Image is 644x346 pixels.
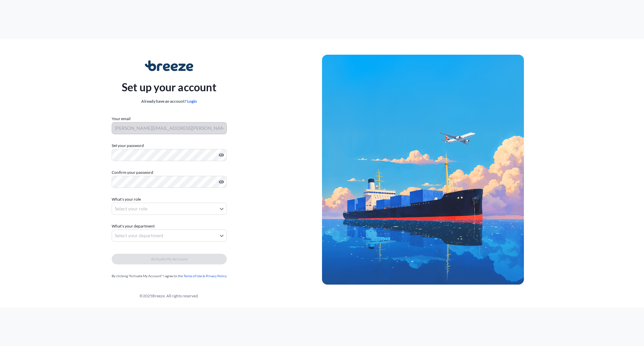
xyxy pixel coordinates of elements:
button: Select your department [112,230,227,242]
span: What's your role [112,196,141,203]
span: Select your department [115,232,163,239]
img: Ship illustration [322,55,524,284]
label: Confirm your password [112,169,227,176]
div: Already have an account? [122,98,216,105]
div: By clicking "Activate My Account" I agree to the & [112,273,227,279]
button: Activate My Account [112,254,227,264]
img: Breeze [145,60,194,71]
label: Your email [112,115,130,122]
a: Terms of Use [183,274,202,278]
p: Set up your account [122,79,216,95]
label: Set your password [112,142,227,149]
span: What's your department [112,223,155,230]
span: Select your role [115,205,147,212]
a: Login [187,99,197,104]
button: Select your role [112,203,227,215]
input: Your email address [112,122,227,134]
div: © 2025 Breeze. All rights reserved. [16,293,322,299]
a: Privacy Policy [206,274,227,278]
button: Show password [219,179,224,185]
button: Show password [219,152,224,158]
span: Activate My Account [151,256,187,262]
